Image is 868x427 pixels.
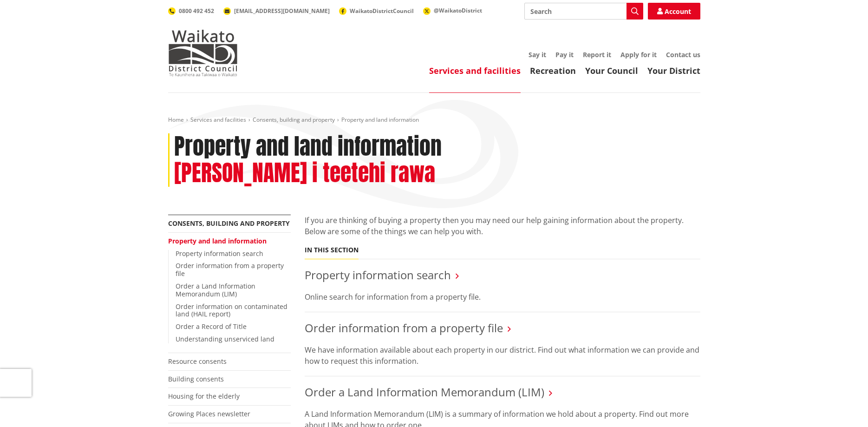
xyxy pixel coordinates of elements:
a: Contact us [666,50,700,59]
a: Consents, building and property [253,116,335,124]
p: Online search for information from a property file. [305,291,700,302]
a: Consents, building and property [168,219,290,228]
a: Order a Land Information Memorandum (LIM) [305,384,544,400]
a: Order information from a property file [305,320,503,335]
a: Order a Land Information Memorandum (LIM) [176,282,255,298]
a: Resource consents [168,357,227,366]
a: Apply for it [620,50,657,59]
span: WaikatoDistrictCouncil [350,7,414,15]
a: Housing for the elderly [168,392,240,401]
span: @WaikatoDistrict [434,7,482,14]
input: Search input [524,3,643,20]
a: 0800 492 452 [168,7,214,15]
span: 0800 492 452 [179,7,214,15]
a: Property information search [176,249,263,258]
a: Order a Record of Title [176,322,247,331]
a: Order information from a property file [176,261,284,278]
a: Your Council [585,65,638,76]
a: Growing Places newsletter [168,409,250,418]
a: Services and facilities [429,65,521,76]
a: Order information on contaminated land (HAIL report) [176,302,287,319]
h2: [PERSON_NAME] i teetehi rawa [174,160,435,187]
a: Account [648,3,700,20]
h1: Property and land information [174,133,442,160]
a: Understanding unserviced land [176,335,274,343]
a: Say it [529,50,546,59]
a: Your District [647,65,700,76]
nav: breadcrumb [168,116,700,124]
a: Home [168,116,184,124]
a: Building consents [168,374,224,383]
p: If you are thinking of buying a property then you may need our help gaining information about the... [305,215,700,237]
h5: In this section [305,246,359,254]
a: Pay it [555,50,574,59]
img: Waikato District Council - Te Kaunihera aa Takiwaa o Waikato [168,30,238,76]
a: WaikatoDistrictCouncil [339,7,414,15]
a: Recreation [530,65,576,76]
a: Report it [583,50,611,59]
a: @WaikatoDistrict [423,7,482,14]
span: Property and land information [341,116,419,124]
p: We have information available about each property in our district. Find out what information we c... [305,344,700,367]
a: Services and facilities [190,116,246,124]
a: [EMAIL_ADDRESS][DOMAIN_NAME] [223,7,330,15]
a: Property information search [305,267,451,282]
span: [EMAIL_ADDRESS][DOMAIN_NAME] [234,7,330,15]
a: Property and land information [168,236,267,245]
